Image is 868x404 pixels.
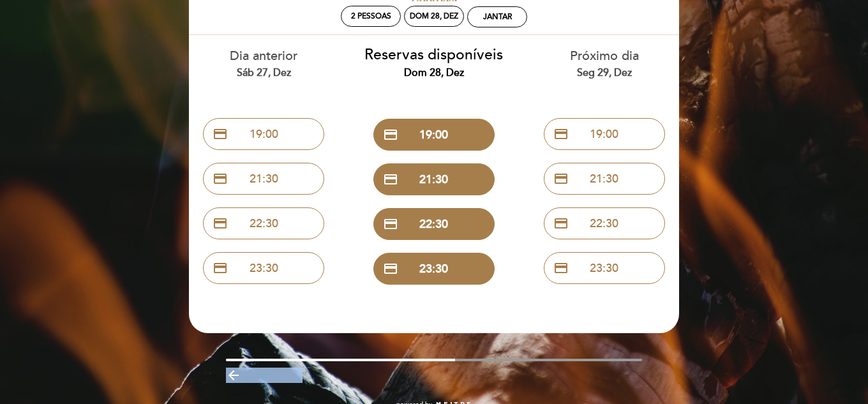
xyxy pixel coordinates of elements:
[383,216,398,232] span: credit_card
[226,368,241,383] i: arrow_backward
[359,66,510,80] div: Dom 28, dez
[213,171,228,186] span: credit_card
[351,11,391,21] span: 2 pessoas
[203,163,324,195] button: credit_card 21:30
[483,12,512,22] div: Jantar
[373,208,495,240] button: credit_card 22:30
[383,261,398,276] span: credit_card
[544,207,665,239] button: credit_card 22:30
[544,163,665,195] button: credit_card 21:30
[203,118,324,150] button: credit_card 19:00
[203,207,324,239] button: credit_card 22:30
[373,163,495,195] button: credit_card 21:30
[373,253,495,285] button: credit_card 23:30
[359,45,510,80] div: Reservas disponíveis
[553,126,569,142] span: credit_card
[383,172,398,187] span: credit_card
[528,66,680,80] div: Seg 29, dez
[383,127,398,142] span: credit_card
[544,252,665,284] button: credit_card 23:30
[373,119,495,151] button: credit_card 19:00
[188,66,340,80] div: Sáb 27, dez
[553,216,569,231] span: credit_card
[213,216,228,231] span: credit_card
[528,47,680,80] div: Próximo dia
[410,11,458,21] div: Dom 28, dez
[213,126,228,142] span: credit_card
[544,118,665,150] button: credit_card 19:00
[188,47,340,80] div: Dia anterior
[553,260,569,276] span: credit_card
[553,171,569,186] span: credit_card
[203,252,324,284] button: credit_card 23:30
[213,260,228,276] span: credit_card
